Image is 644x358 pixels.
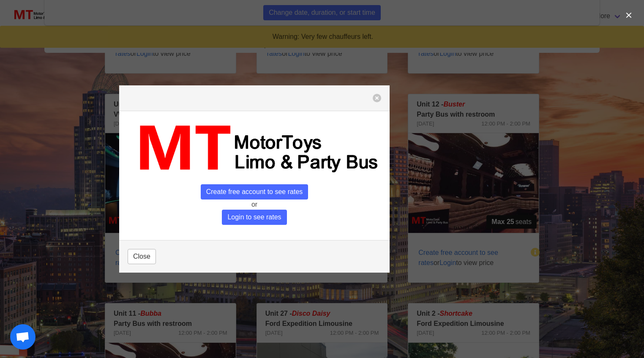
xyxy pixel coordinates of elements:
span: Create free account to see rates [201,184,308,199]
span: Close [133,251,150,262]
button: Close [128,249,156,264]
div: Open chat [10,324,35,350]
img: MT_logo_name.png [128,120,381,178]
span: Login to see rates [222,210,287,225]
p: or [128,199,381,210]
